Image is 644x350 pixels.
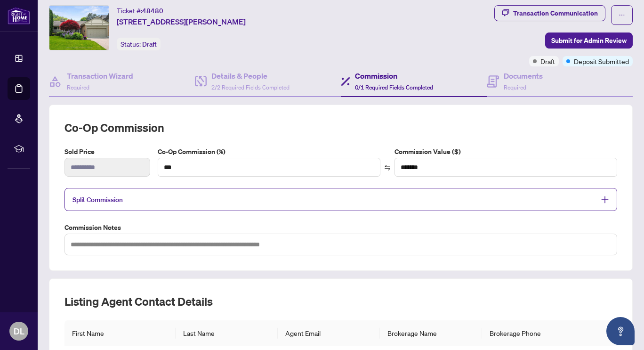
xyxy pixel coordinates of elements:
label: Commission Value ($) [394,147,617,157]
button: Open asap [606,317,635,345]
button: Submit for Admin Review [545,33,633,49]
span: Required [67,84,89,91]
span: plus [601,195,609,204]
th: Brokerage Phone [482,320,584,346]
th: Brokerage Name [380,320,482,346]
button: Transaction Communication [494,5,605,21]
th: Last Name [176,320,278,346]
span: Draft [540,56,555,66]
span: Submit for Admin Review [551,33,627,48]
h2: Co-op Commission [64,120,617,135]
span: 48480 [142,7,163,15]
span: Split Commission [72,195,123,204]
div: Ticket #: [117,5,163,16]
h4: Documents [504,70,543,81]
label: Sold Price [64,147,150,157]
div: Split Commission [64,188,617,211]
th: Agent Email [278,320,380,346]
span: Deposit Submitted [574,56,629,66]
h4: Transaction Wizard [67,70,133,81]
span: [STREET_ADDRESS][PERSON_NAME] [117,16,246,27]
label: Commission Notes [64,222,617,233]
span: Draft [142,40,157,49]
span: 2/2 Required Fields Completed [211,84,290,91]
div: Transaction Communication [513,6,598,21]
span: DL [14,325,24,338]
h4: Details & People [211,70,290,81]
img: IMG-W12308180_1.jpg [49,6,109,50]
span: ellipsis [619,12,625,18]
label: Co-Op Commission (%) [158,147,380,157]
span: 0/1 Required Fields Completed [355,84,433,91]
h2: Listing Agent Contact Details [64,294,617,309]
span: swap [384,164,391,171]
span: Required [504,84,526,91]
h4: Commission [355,70,433,81]
div: Status: [117,38,161,50]
img: logo [8,7,30,24]
th: First Name [64,320,176,346]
